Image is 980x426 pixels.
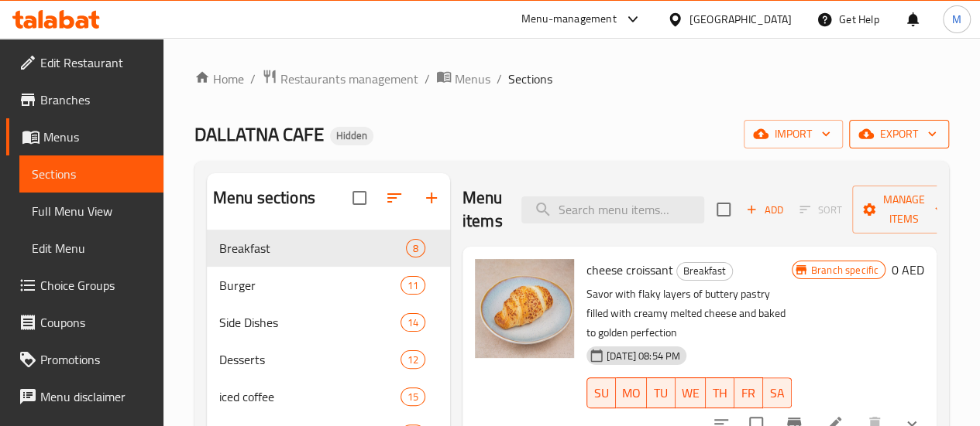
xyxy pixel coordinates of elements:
span: Breakfast [677,262,732,280]
h6: 0 AED [892,259,924,281]
span: Desserts [219,350,401,369]
nav: breadcrumb [194,69,949,89]
div: Desserts12 [207,341,450,378]
h2: Menu items [462,186,503,233]
span: 12 [401,353,425,367]
div: items [401,313,425,332]
span: TH [712,382,728,404]
span: 11 [401,278,425,293]
div: items [401,350,425,369]
span: Breakfast [219,239,406,257]
button: export [849,120,949,148]
span: Edit Menu [32,239,151,257]
a: Choice Groups [6,267,163,304]
li: / [425,70,430,88]
span: SA [769,382,786,404]
div: Breakfast [676,262,733,281]
span: Add item [740,198,789,222]
img: cheese croissant [475,259,574,358]
span: Full Menu View [32,202,151,220]
button: MO [616,377,647,408]
a: Coupons [6,304,163,341]
button: SU [586,377,616,408]
div: iced coffee15 [207,378,450,415]
button: Add section [413,179,450,216]
button: Manage items [852,186,956,233]
li: / [250,70,256,88]
button: TU [647,377,676,408]
div: items [401,387,425,406]
span: Edit Restaurant [40,53,151,72]
button: SA [763,377,792,408]
span: FR [741,382,757,404]
button: TH [706,377,734,408]
h2: Menu sections [213,186,315,210]
a: Branches [6,81,163,118]
span: Select section first [789,198,852,222]
span: Branch specific [805,263,885,278]
div: Side Dishes14 [207,304,450,341]
span: Select all sections [343,182,376,214]
span: DALLATNA CAFE [194,117,324,152]
span: Hidden [330,129,373,142]
span: Sections [508,70,552,88]
a: Promotions [6,341,163,378]
span: 8 [407,241,425,256]
span: Menu disclaimer [40,387,151,406]
span: import [756,124,830,144]
span: Sort sections [376,179,413,216]
span: 14 [401,315,425,330]
div: Menu-management [521,10,617,29]
span: [DATE] 08:54 PM [600,349,686,363]
span: Select section [707,193,740,226]
span: WE [682,382,700,404]
button: import [744,120,843,148]
a: Menus [436,69,490,89]
a: Sections [19,155,163,193]
div: Breakfast8 [207,230,450,267]
div: Hidden [330,127,373,145]
span: Manage items [865,190,944,229]
span: Menus [43,128,151,146]
span: MO [622,382,641,404]
span: Add [744,201,786,219]
a: Edit Menu [19,230,163,267]
div: [GEOGRAPHIC_DATA] [689,11,792,28]
span: cheese croissant [586,258,673,281]
span: Choice Groups [40,276,151,295]
p: Savor with flaky layers of buttery pastry filled with creamy melted cheese and baked to golden pe... [586,285,792,343]
span: 15 [401,390,425,404]
a: Home [194,70,244,88]
span: Coupons [40,313,151,332]
span: Restaurants management [280,70,418,88]
button: Add [740,198,789,222]
span: Promotions [40,350,151,369]
input: search [521,196,704,223]
span: M [952,11,961,28]
span: SU [593,382,610,404]
a: Full Menu View [19,193,163,230]
li: / [497,70,502,88]
span: iced coffee [219,387,401,406]
a: Edit Restaurant [6,44,163,81]
div: items [406,239,425,257]
span: Burger [219,276,401,295]
span: Sections [32,165,151,183]
span: Branches [40,90,151,109]
span: export [861,124,937,144]
div: items [401,276,425,295]
span: Menus [455,70,490,88]
div: Burger11 [207,267,450,304]
span: TU [653,382,669,404]
button: WE [676,377,706,408]
button: FR [734,377,763,408]
a: Restaurants management [262,69,418,89]
span: Side Dishes [219,313,401,332]
a: Menus [6,118,163,155]
a: Menu disclaimer [6,378,163,415]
